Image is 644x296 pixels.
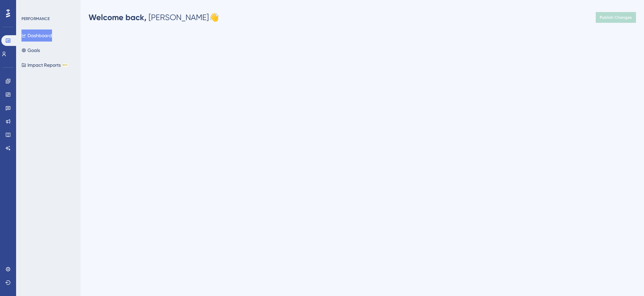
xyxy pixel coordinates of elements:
span: Welcome back, [89,12,147,22]
button: Publish Changes [596,12,636,23]
span: Publish Changes [600,15,632,20]
div: BETA [62,63,68,67]
div: PERFORMANCE [21,16,50,21]
button: Dashboard [21,29,52,42]
div: [PERSON_NAME] 👋 [89,12,219,23]
button: Impact ReportsBETA [21,59,68,71]
button: Goals [21,44,40,56]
